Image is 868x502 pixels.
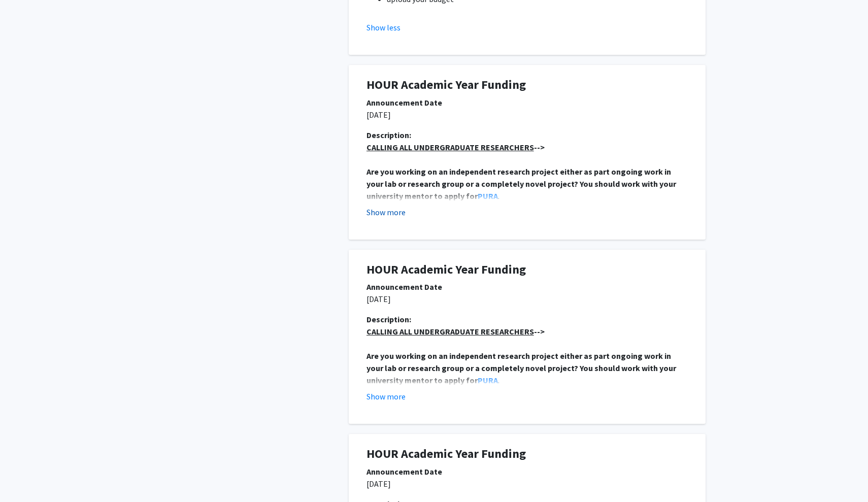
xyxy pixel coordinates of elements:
u: CALLING ALL UNDERGRADUATE RESEARCHERS [366,326,534,337]
iframe: Chat [8,456,43,494]
p: . [366,165,688,202]
h1: HOUR Academic Year Funding [366,447,688,461]
p: [DATE] [366,293,688,305]
div: Announcement Date [366,96,688,109]
a: PURA [478,375,498,385]
a: PURA [478,191,498,201]
div: Description: [366,313,688,325]
strong: --> [366,326,545,337]
div: Description: [366,129,688,141]
p: [DATE] [366,109,688,121]
h1: HOUR Academic Year Funding [366,262,688,277]
button: Show less [366,21,400,34]
strong: --> [366,142,545,152]
div: Announcement Date [366,465,688,478]
u: CALLING ALL UNDERGRADUATE RESEARCHERS [366,142,534,152]
p: . [366,350,688,386]
button: Show more [366,206,406,218]
p: [DATE] [366,478,688,490]
strong: Are you working on an independent research project either as part ongoing work in your lab or res... [366,351,678,385]
div: Announcement Date [366,281,688,293]
button: Show more [366,390,406,403]
h1: HOUR Academic Year Funding [366,78,688,92]
strong: Are you working on an independent research project either as part ongoing work in your lab or res... [366,166,678,201]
